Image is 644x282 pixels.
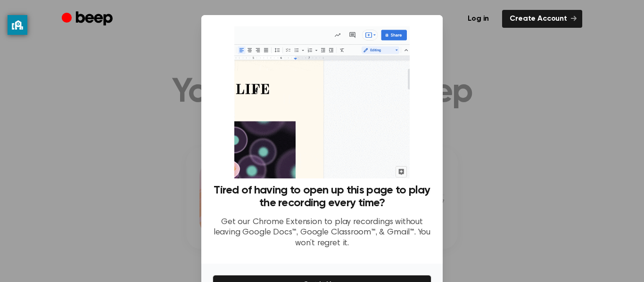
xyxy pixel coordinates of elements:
[213,184,431,209] h3: Tired of having to open up this page to play the recording every time?
[62,10,115,28] a: Beep
[213,217,431,249] p: Get our Chrome Extension to play recordings without leaving Google Docs™, Google Classroom™, & Gm...
[460,10,496,28] a: Log in
[8,15,27,35] button: privacy banner
[502,10,582,28] a: Create Account
[234,26,409,178] img: Beep extension in action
